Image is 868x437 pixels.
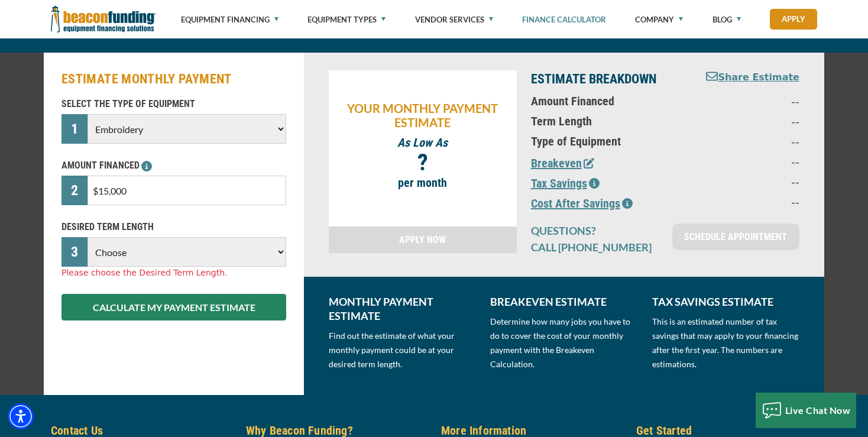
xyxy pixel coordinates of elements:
[335,176,511,190] p: per month
[785,404,851,416] span: Live Chat Now
[531,70,682,88] p: ESTIMATE BREAKDOWN
[706,70,799,85] button: Share Estimate
[531,94,682,108] p: Amount Financed
[490,315,637,371] p: Determine how many jobs you have to do to cover the cost of your monthly payment with the Breakev...
[756,393,857,428] button: Live Chat Now
[61,220,286,234] p: DESIRED TERM LENGTH
[490,294,637,309] p: BREAKEVEN ESTIMATE
[8,403,34,429] div: Accessibility Menu
[770,9,817,30] a: Apply
[88,176,286,205] input: $
[531,240,658,254] p: CALL [PHONE_NUMBER]
[335,135,511,150] p: As Low As
[61,294,286,321] button: CALCULATE MY PAYMENT ESTIMATE
[652,294,799,309] p: TAX SAVINGS ESTIMATE
[61,158,286,173] p: AMOUNT FINANCED
[61,70,286,88] h2: ESTIMATE MONTHLY PAYMENT
[696,94,799,108] p: --
[652,315,799,371] p: This is an estimated number of tax savings that may apply to your financing after the first year....
[335,156,511,170] p: ?
[61,267,286,279] div: Please choose the Desired Term Length.
[335,101,511,130] p: YOUR MONTHLY PAYMENT ESTIMATE
[61,114,88,144] div: 1
[696,114,799,128] p: --
[531,134,682,148] p: Type of Equipment
[329,329,476,371] p: Find out the estimate of what your monthly payment could be at your desired term length.
[61,97,286,111] p: SELECT THE TYPE OF EQUIPMENT
[696,154,799,169] p: --
[672,224,799,250] a: SCHEDULE APPOINTMENT
[61,237,88,267] div: 3
[61,176,88,205] div: 2
[531,114,682,128] p: Term Length
[531,154,594,172] button: Breakeven
[696,174,799,189] p: --
[696,195,799,209] p: --
[329,226,517,253] a: APPLY NOW
[531,195,633,212] button: Cost After Savings
[696,134,799,148] p: --
[531,174,600,192] button: Tax Savings
[329,294,476,323] p: MONTHLY PAYMENT ESTIMATE
[531,224,658,238] p: QUESTIONS?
